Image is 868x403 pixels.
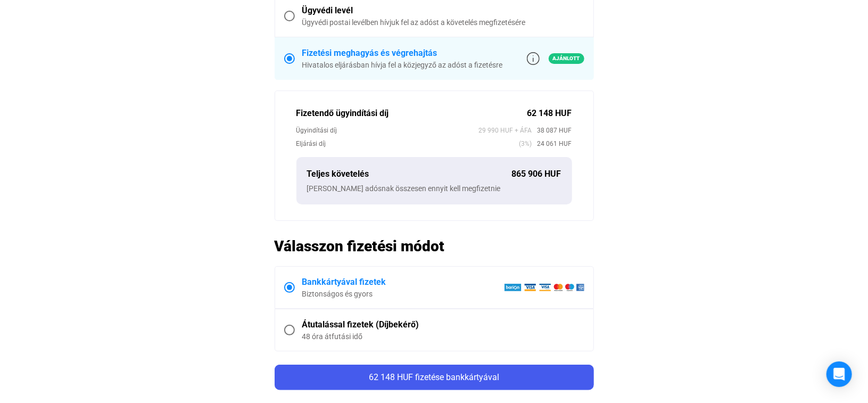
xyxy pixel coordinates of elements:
span: (3%) [519,138,532,149]
div: Hivatalos eljárásban hívja fel a közjegyző az adóst a fizetésre [302,60,503,70]
div: 865 906 HUF [512,168,561,180]
div: Teljes követelés [307,168,512,180]
button: 62 148 HUF fizetése bankkártyával [275,365,594,390]
span: Ajánlott [549,53,584,64]
div: Eljárási díj [296,138,519,149]
div: 62 148 HUF [527,107,572,120]
div: Ügyindítási díj [296,125,479,136]
div: Ügyvédi levél [302,4,584,17]
div: Open Intercom Messenger [826,361,852,387]
span: 29 990 HUF + ÁFA [479,125,532,136]
div: Bankkártyával fizetek [302,276,504,289]
div: [PERSON_NAME] adósnak összesen ennyit kell megfizetnie [307,183,561,194]
img: barion [504,283,584,292]
span: 38 087 HUF [532,125,572,136]
div: 48 óra átfutási idő [302,331,584,342]
div: Ügyvédi postai levélben hívjuk fel az adóst a követelés megfizetésére [302,17,584,28]
div: Fizetési meghagyás és végrehajtás [302,47,503,60]
h2: Válasszon fizetési módot [275,237,594,256]
img: info-grey-outline [527,52,540,65]
div: Átutalással fizetek (Díjbekérő) [302,318,584,331]
span: 62 148 HUF fizetése bankkártyával [369,372,499,382]
div: Biztonságos és gyors [302,289,504,299]
div: Fizetendő ügyindítási díj [296,107,527,120]
span: 24 061 HUF [532,138,572,149]
a: info-grey-outlineAjánlott [527,52,584,65]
